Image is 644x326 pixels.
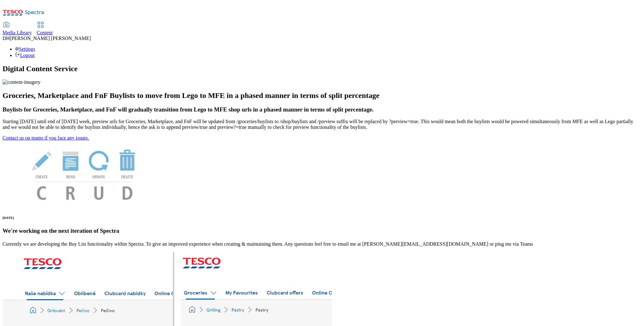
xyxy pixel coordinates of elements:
a: Content [37,22,53,36]
span: [PERSON_NAME] [PERSON_NAME] [10,36,91,41]
img: content-imagery [3,79,41,85]
h1: Digital Content Service [3,65,641,73]
span: Content [37,30,53,35]
a: Media Library [3,22,32,36]
p: Currently we are developing the Buy List functionality within Spectra. To give an improved experi... [3,241,641,247]
p: Starting [DATE] until end of [DATE] week, preview urls for Groceries, Marketplace, and FnF will b... [3,119,641,130]
a: Logout [15,53,35,58]
span: Media Library [3,30,32,35]
h3: We're working on the next iteration of Spectra [3,227,641,234]
h3: Buylists for Groceries, Marketplace, and FnF will gradually transition from Lego to MFE shop urls... [3,106,641,113]
a: Contact us on teams if you face any issues. [3,135,89,140]
h6: [DATE] [3,216,641,220]
h2: Groceries, Marketplace and FnF Buylists to move from Lego to MFE in a phased manner in terms of s... [3,91,641,100]
img: News Image [3,141,166,207]
a: Settings [15,46,35,52]
span: DH [3,36,10,41]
